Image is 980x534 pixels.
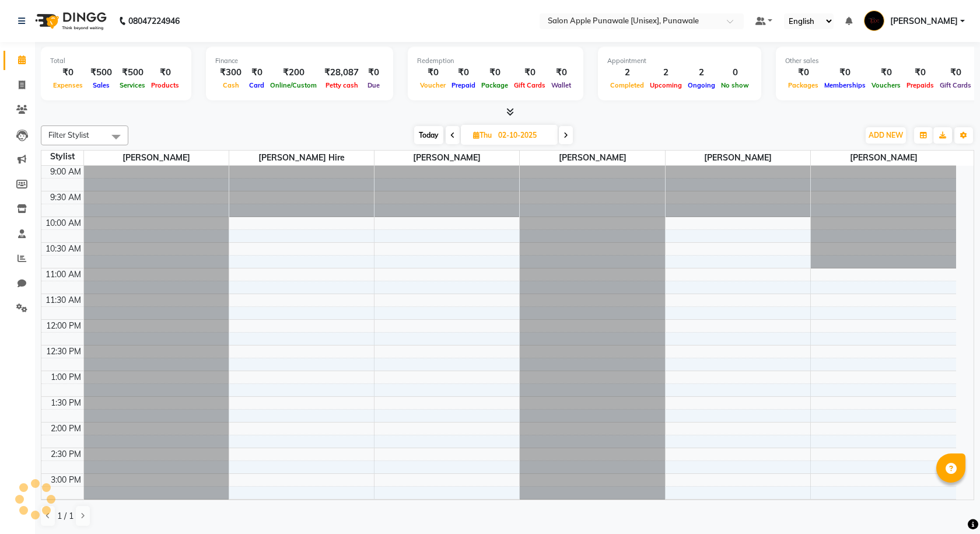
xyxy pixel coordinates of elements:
span: Cash [220,81,242,89]
div: ₹0 [478,66,511,79]
span: Thu [470,131,495,139]
span: Vouchers [869,81,904,89]
div: 2 [685,66,718,79]
div: ₹0 [363,66,384,79]
div: ₹0 [148,66,182,79]
span: No show [718,81,752,89]
input: 2025-10-02 [495,127,553,144]
div: Appointment [607,56,752,66]
span: Prepaid [449,81,478,89]
div: ₹0 [417,66,449,79]
span: [PERSON_NAME] [84,151,229,165]
span: Packages [785,81,821,89]
div: ₹0 [511,66,548,79]
span: Prepaids [904,81,937,89]
span: [PERSON_NAME] [374,151,519,165]
span: Online/Custom [267,81,320,89]
div: 2 [607,66,647,79]
span: 1 / 1 [57,510,73,522]
span: Expenses [50,81,86,89]
div: ₹500 [86,66,117,79]
div: 10:00 AM [43,217,83,229]
button: ADD NEW [866,127,906,144]
div: 11:00 AM [43,268,83,281]
div: 0 [718,66,752,79]
span: Filter Stylist [48,130,89,139]
span: [PERSON_NAME] Hire [229,151,374,165]
div: 10:30 AM [43,243,83,255]
div: 9:00 AM [48,166,83,178]
span: [PERSON_NAME] [890,15,958,27]
img: logo [30,5,110,37]
div: ₹28,087 [320,66,363,79]
div: ₹0 [246,66,267,79]
img: Kamlesh Nikam [864,11,884,31]
div: Other sales [785,56,974,66]
span: Card [246,81,267,89]
span: Package [478,81,511,89]
span: [PERSON_NAME] [811,151,956,165]
span: Sales [90,81,113,89]
div: 1:00 PM [48,371,83,383]
div: 1:30 PM [48,397,83,409]
div: ₹0 [869,66,904,79]
div: 3:30 PM [48,500,83,512]
span: Gift Cards [511,81,548,89]
span: Due [365,81,383,89]
div: Finance [215,56,384,66]
span: Memberships [821,81,869,89]
div: ₹0 [821,66,869,79]
div: 2:30 PM [48,448,83,460]
b: 08047224946 [128,5,180,37]
div: Redemption [417,56,574,66]
div: 2:00 PM [48,423,83,435]
div: 9:30 AM [48,191,83,204]
div: 12:30 PM [44,345,83,358]
div: ₹200 [267,66,320,79]
div: 11:30 AM [43,294,83,306]
div: ₹0 [785,66,821,79]
div: 3:00 PM [48,474,83,486]
span: Services [117,81,148,89]
span: Products [148,81,182,89]
span: Voucher [417,81,449,89]
div: ₹0 [937,66,974,79]
span: ADD NEW [869,131,903,139]
span: Ongoing [685,81,718,89]
span: Upcoming [647,81,685,89]
div: ₹500 [117,66,148,79]
span: Wallet [548,81,574,89]
span: Today [414,126,443,144]
span: [PERSON_NAME] [666,151,810,165]
div: 12:00 PM [44,320,83,332]
div: ₹0 [449,66,478,79]
div: Total [50,56,182,66]
span: [PERSON_NAME] [520,151,664,165]
div: Stylist [41,151,83,163]
span: Gift Cards [937,81,974,89]
div: ₹0 [50,66,86,79]
span: Completed [607,81,647,89]
div: ₹0 [904,66,937,79]
span: Petty cash [323,81,361,89]
div: 2 [647,66,685,79]
div: ₹0 [548,66,574,79]
div: ₹300 [215,66,246,79]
